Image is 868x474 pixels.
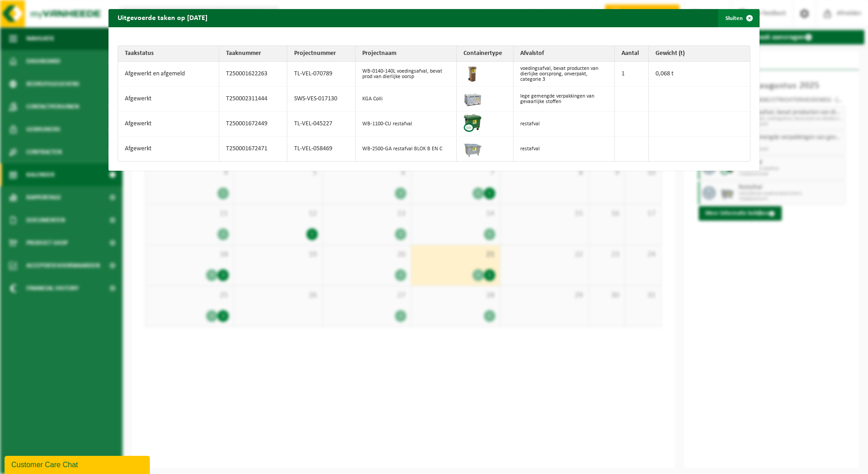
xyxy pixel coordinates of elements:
img: WB-0140-HPE-BN-01 [464,64,482,82]
td: KGA Colli [355,87,457,112]
td: T250001622263 [219,62,287,87]
th: Aantal [615,46,649,62]
td: T250001672471 [219,137,287,161]
td: WB-2500-GA restafval BLOK B EN C [355,137,457,161]
td: WB-1100-CU restafval [355,112,457,137]
td: TL-VEL-070789 [287,62,355,87]
td: T250002311444 [219,87,287,112]
td: SWS-VES-017130 [287,87,355,112]
td: 0,068 t [649,62,750,87]
td: Afgewerkt [118,112,219,137]
td: TL-VEL-045227 [287,112,355,137]
td: Afgewerkt en afgemeld [118,62,219,87]
h2: Uitgevoerde taken op [DATE] [108,9,217,26]
td: Afgewerkt [118,137,219,161]
th: Afvalstof [513,46,615,62]
th: Projectnaam [355,46,457,62]
td: restafval [513,112,615,137]
iframe: chat widget [5,454,152,474]
td: 1 [615,62,649,87]
td: WB-0140-140L voedingsafval, bevat prod van dierlijke oorsp [355,62,457,87]
img: WB-2500-GAL-GY-04 [464,139,482,157]
img: PB-LB-0680-HPE-GY-11 [464,89,482,107]
td: lege gemengde verpakkingen van gevaarlijke stoffen [513,87,615,112]
button: Sluiten [718,9,759,27]
th: Projectnummer [287,46,355,62]
img: WB-1100-CU [464,114,482,132]
th: Gewicht (t) [649,46,750,62]
th: Containertype [457,46,513,62]
th: Taaknummer [219,46,287,62]
th: Taakstatus [118,46,219,62]
td: restafval [513,137,615,161]
td: Afgewerkt [118,87,219,112]
td: TL-VEL-058469 [287,137,355,161]
td: voedingsafval, bevat producten van dierlijke oorsprong, onverpakt, categorie 3 [513,62,615,87]
td: T250001672449 [219,112,287,137]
